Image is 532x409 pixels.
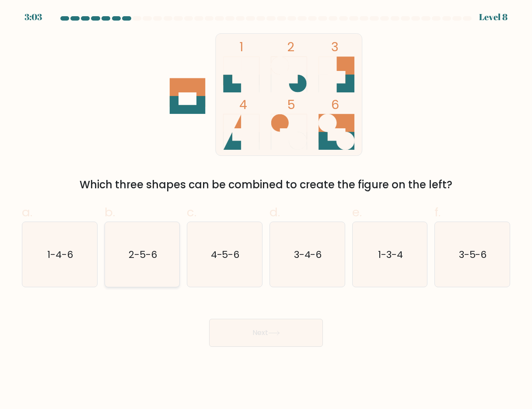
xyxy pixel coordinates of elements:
tspan: 2 [287,38,294,56]
span: e. [352,204,362,221]
div: Which three shapes can be combined to create the figure on the left? [27,177,505,193]
tspan: 1 [239,38,243,56]
tspan: 5 [287,96,295,113]
span: d. [269,204,280,221]
div: 3:03 [24,11,42,24]
span: f. [434,204,441,221]
text: 2-5-6 [129,247,157,261]
tspan: 4 [239,96,247,113]
span: a. [22,204,32,221]
div: Level 8 [479,11,507,24]
text: 1-3-4 [378,247,403,261]
button: Next [209,319,323,347]
span: b. [105,204,115,221]
tspan: 3 [331,38,339,56]
tspan: 6 [331,96,339,113]
text: 1-4-6 [47,247,73,261]
text: 3-5-6 [459,247,487,261]
span: c. [187,204,196,221]
text: 3-4-6 [294,247,322,261]
text: 4-5-6 [211,247,240,261]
